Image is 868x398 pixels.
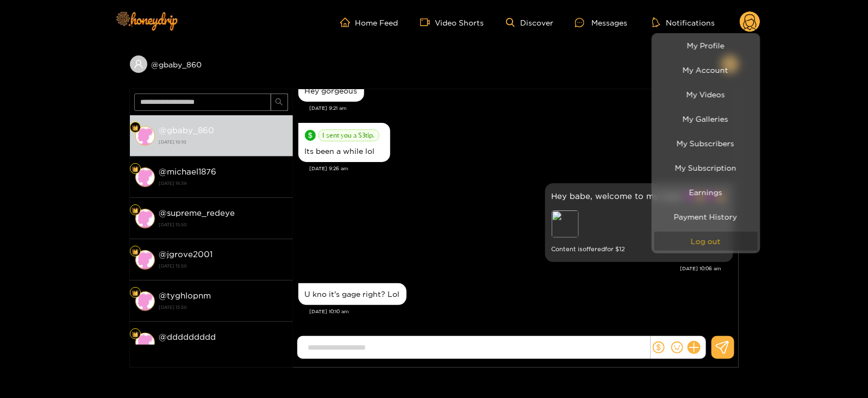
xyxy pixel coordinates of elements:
[654,207,758,226] a: Payment History
[654,36,758,55] a: My Profile
[654,134,758,153] a: My Subscribers
[654,109,758,128] a: My Galleries
[654,158,758,177] a: My Subscription
[654,183,758,202] a: Earnings
[654,232,758,251] button: Log out
[654,60,758,79] a: My Account
[654,85,758,104] a: My Videos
